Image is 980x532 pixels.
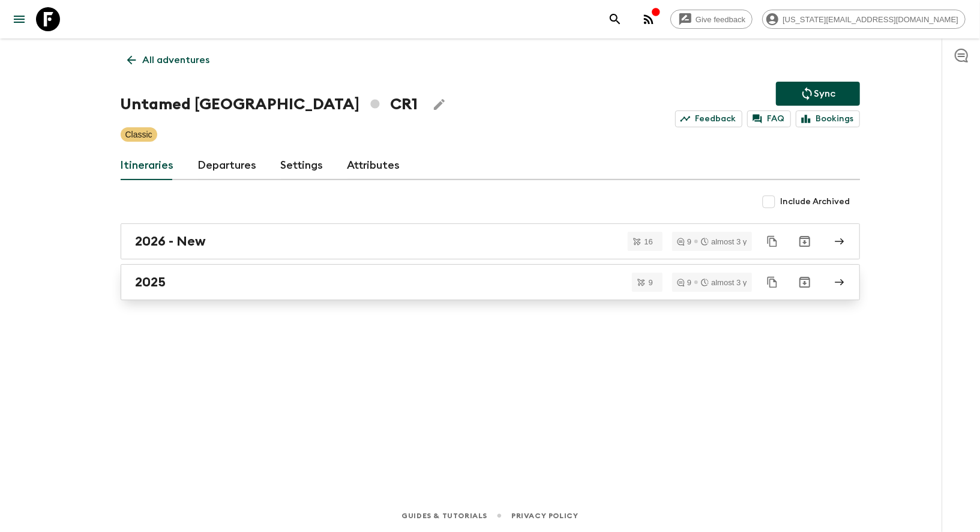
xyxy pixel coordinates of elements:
[198,151,257,180] a: Departures
[121,151,174,180] a: Itineraries
[689,15,752,24] span: Give feedback
[670,10,753,29] a: Give feedback
[776,82,860,106] button: Sync adventure departures to the booking engine
[796,110,860,127] a: Bookings
[637,238,660,246] span: 16
[781,196,850,208] span: Include Archived
[511,509,578,522] a: Privacy Policy
[814,86,836,101] p: Sync
[121,223,860,259] a: 2026 - New
[7,7,31,31] button: menu
[143,53,210,67] p: All adventures
[121,264,860,300] a: 2025
[675,110,742,127] a: Feedback
[121,48,217,72] a: All adventures
[701,279,747,286] div: almost 3 y
[762,231,783,252] button: Duplicate
[401,509,487,522] a: Guides & Tutorials
[642,279,660,286] span: 9
[747,110,791,127] a: FAQ
[347,151,400,180] a: Attributes
[793,229,817,253] button: Archive
[136,234,206,249] h2: 2026 - New
[603,7,627,31] button: search adventures
[281,151,323,180] a: Settings
[125,128,152,141] p: Classic
[762,10,966,29] div: [US_STATE][EMAIL_ADDRESS][DOMAIN_NAME]
[776,15,965,24] span: [US_STATE][EMAIL_ADDRESS][DOMAIN_NAME]
[762,271,783,293] button: Duplicate
[701,238,747,246] div: almost 3 y
[677,238,691,246] div: 9
[136,274,166,290] h2: 2025
[793,270,817,294] button: Archive
[427,92,451,116] button: Edit Adventure Title
[677,279,691,286] div: 9
[121,92,418,116] h1: Untamed [GEOGRAPHIC_DATA] CR1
